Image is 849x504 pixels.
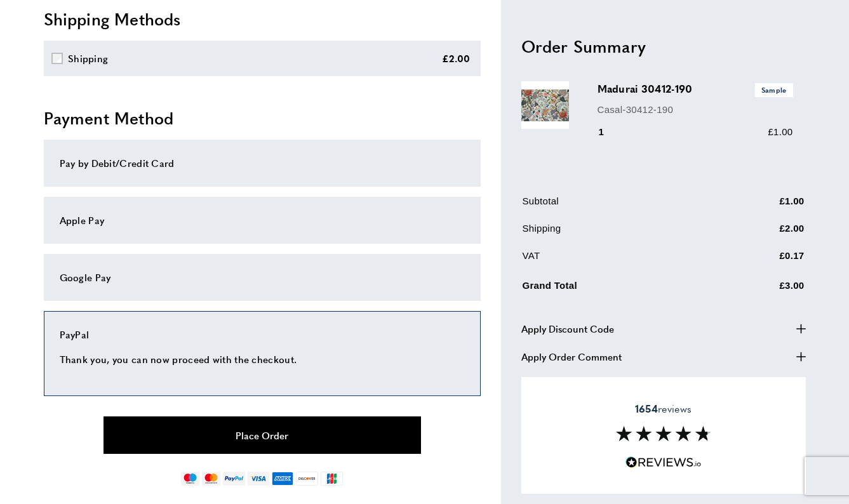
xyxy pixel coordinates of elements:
[68,51,108,66] div: Shipping
[181,472,199,486] img: maestro
[321,472,343,486] img: jcb
[523,275,716,303] td: Grand Total
[598,81,793,96] h3: Madurai 30412-190
[296,472,318,486] img: discover
[272,472,294,486] img: american-express
[202,472,220,486] img: mastercard
[717,221,805,246] td: £2.00
[60,352,465,367] p: Thank you, you can now proceed with the checkout.
[521,34,806,57] h2: Order Summary
[521,81,569,129] img: Madurai 30412-190
[523,221,716,246] td: Shipping
[60,156,465,171] div: Pay by Debit/Credit Card
[625,456,702,468] img: Reviews.io 5 stars
[717,275,805,303] td: £3.00
[523,248,716,273] td: VAT
[248,472,269,486] img: visa
[635,402,692,415] span: reviews
[44,8,481,30] h2: Shipping Methods
[60,270,465,285] div: Google Pay
[635,401,658,416] strong: 1654
[60,327,465,342] div: PayPal
[442,51,471,66] div: £2.00
[717,194,805,218] td: £1.00
[717,248,805,273] td: £0.17
[223,472,245,486] img: paypal
[755,83,793,96] span: Sample
[523,194,716,218] td: Subtotal
[616,426,711,441] img: Reviews section
[598,124,622,140] div: 1
[598,102,793,117] p: Casal-30412-190
[60,213,465,228] div: Apple Pay
[521,321,614,336] span: Apply Discount Code
[768,126,792,137] span: £1.00
[521,348,622,364] span: Apply Order Comment
[104,416,421,454] button: Place Order
[44,107,481,129] h2: Payment Method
